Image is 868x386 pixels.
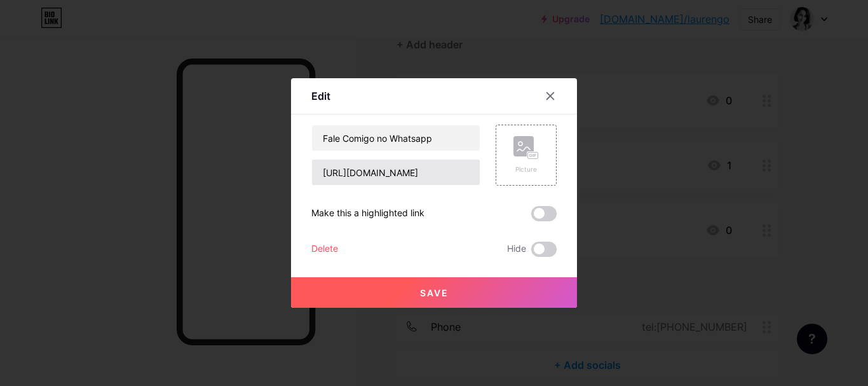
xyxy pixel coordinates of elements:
[513,165,539,174] div: Picture
[420,287,449,298] span: Save
[507,242,526,257] span: Hide
[312,125,480,151] input: Title
[291,277,577,308] button: Save
[311,206,424,221] div: Make this a highlighted link
[312,160,480,185] input: URL
[311,242,338,257] div: Delete
[311,88,330,104] div: Edit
